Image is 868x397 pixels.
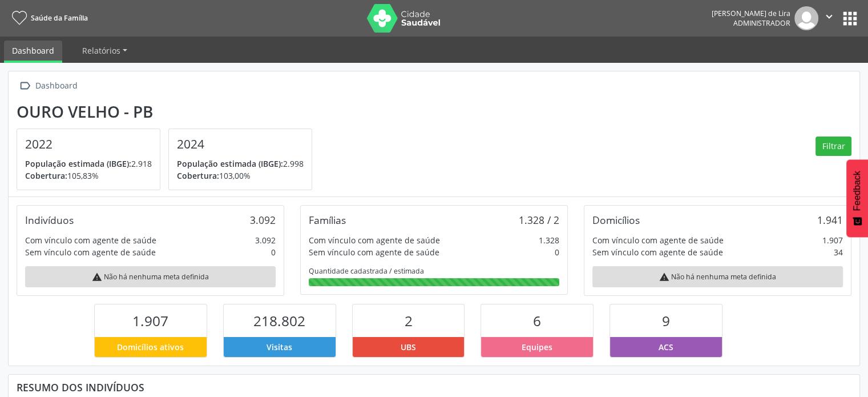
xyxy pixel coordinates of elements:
button:  [818,6,840,30]
a: Relatórios [74,41,135,61]
span: ACS [659,341,673,353]
span: 2 [405,311,413,330]
a:  Dashboard [17,78,79,94]
a: Dashboard [4,41,62,63]
p: 2.918 [25,158,152,170]
span: 6 [533,311,541,330]
h4: 2024 [177,137,304,151]
span: População estimada (IBGE): [25,158,131,169]
span: 218.802 [253,311,305,330]
button: apps [840,9,860,29]
span: Feedback [852,171,862,211]
button: Feedback - Mostrar pesquisa [846,159,868,237]
div: 34 [834,246,843,258]
span: Domicílios ativos [117,341,184,353]
a: Saúde da Família [8,9,88,27]
button: Filtrar [815,137,851,156]
p: 2.998 [177,158,304,170]
h4: 2022 [25,137,152,151]
span: Administrador [733,18,790,28]
div: Ouro Velho - PB [17,102,320,121]
div: 3.092 [250,214,276,226]
div: Indivíduos [25,214,74,226]
div: [PERSON_NAME] de Lira [712,9,790,18]
div: Quantidade cadastrada / estimada [309,266,559,276]
div: Resumo dos indivíduos [17,381,851,394]
p: 105,83% [25,170,152,182]
div: Com vínculo com agente de saúde [592,234,724,246]
div: 0 [555,246,559,258]
i: warning [92,272,102,282]
div: Não há nenhuma meta definida [25,266,276,287]
div: 1.328 / 2 [519,214,559,226]
span: UBS [401,341,416,353]
div: 1.328 [539,234,559,246]
div: 1.907 [822,234,843,246]
i:  [17,78,33,94]
span: Relatórios [82,45,120,56]
div: 0 [271,246,276,258]
span: 9 [662,311,670,330]
img: img [794,6,818,30]
span: Equipes [522,341,552,353]
div: 1.941 [817,214,843,226]
div: Dashboard [33,78,79,94]
div: Com vínculo com agente de saúde [25,234,156,246]
div: 3.092 [255,234,276,246]
span: População estimada (IBGE): [177,158,283,169]
div: Famílias [309,214,346,226]
div: Sem vínculo com agente de saúde [25,246,156,258]
div: Com vínculo com agente de saúde [309,234,440,246]
span: Visitas [267,341,292,353]
div: Sem vínculo com agente de saúde [592,246,723,258]
div: Não há nenhuma meta definida [592,266,843,287]
span: Cobertura: [177,170,219,181]
span: 1.907 [132,311,168,330]
div: Domicílios [592,214,640,226]
span: Saúde da Família [31,13,88,23]
p: 103,00% [177,170,304,182]
div: Sem vínculo com agente de saúde [309,246,439,258]
i:  [823,10,835,23]
i: warning [659,272,669,282]
span: Cobertura: [25,170,67,181]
